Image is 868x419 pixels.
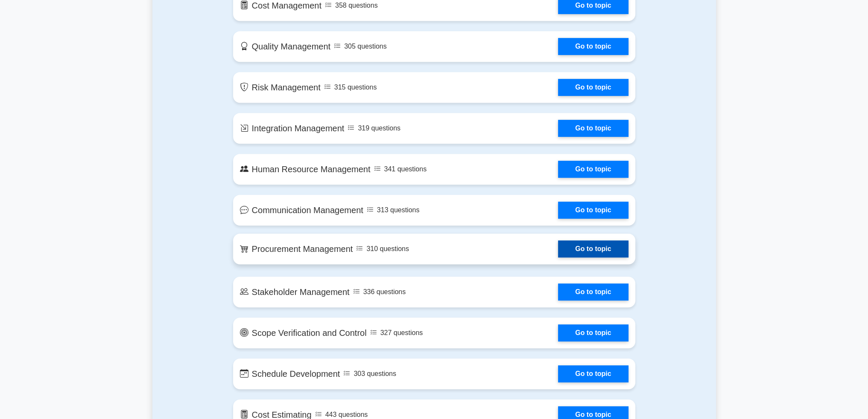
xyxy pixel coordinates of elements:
a: Go to topic [558,365,628,382]
a: Go to topic [558,120,628,137]
a: Go to topic [558,324,628,341]
a: Go to topic [558,240,628,257]
a: Go to topic [558,283,628,301]
a: Go to topic [558,38,628,55]
a: Go to topic [558,202,628,219]
a: Go to topic [558,79,628,96]
a: Go to topic [558,161,628,178]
